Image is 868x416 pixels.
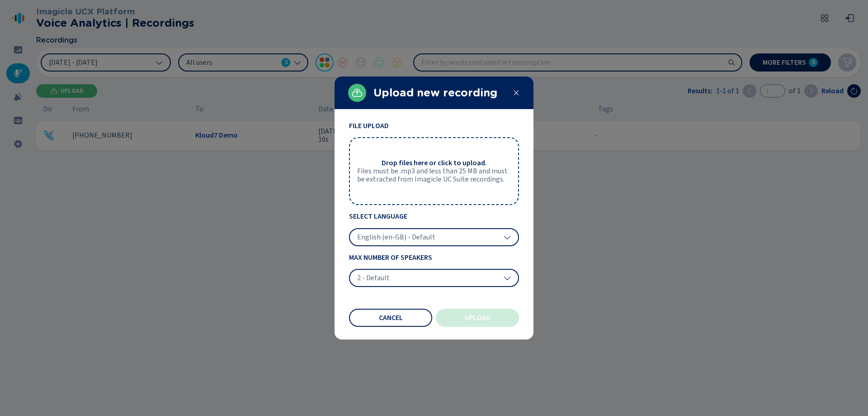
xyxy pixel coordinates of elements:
[504,234,511,241] svg: chevron-down
[382,159,487,167] span: Drop files here or click to upload.
[349,253,519,262] span: Max Number of Speakers
[349,212,519,220] span: Select Language
[436,309,519,327] button: Upload
[465,314,491,321] span: Upload
[349,309,432,327] button: Cancel
[373,86,505,99] h2: Upload new recording
[349,122,519,130] span: File Upload
[504,274,511,282] svg: chevron-down
[513,89,520,96] svg: close
[357,167,511,184] span: Files must be .mp3 and less than 25 MB and must be extracted from Imagicle UC Suite recordings.
[357,233,435,242] span: English (en-GB) - Default
[379,314,403,321] span: Cancel
[357,273,390,282] span: 2 - Default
